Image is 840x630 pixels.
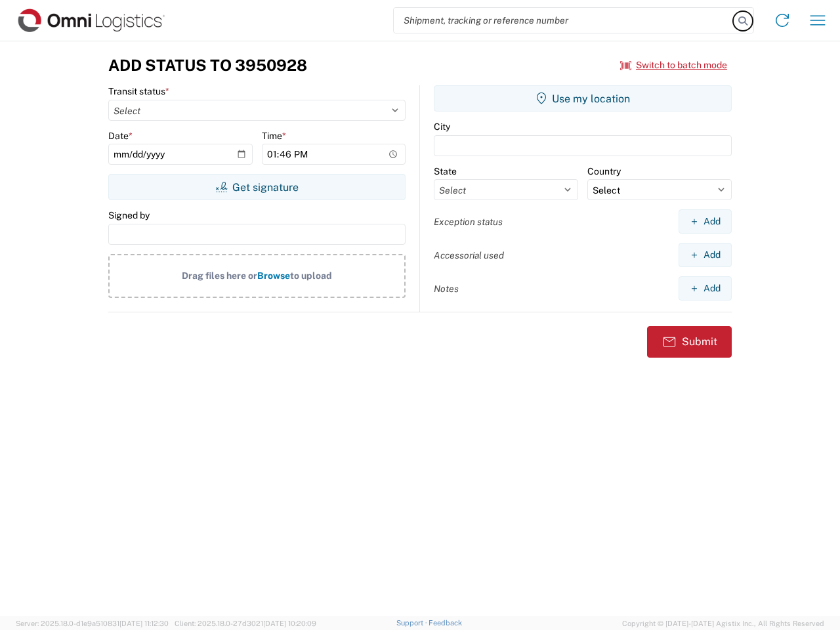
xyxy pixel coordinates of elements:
[434,216,503,228] label: Exception status
[434,283,459,295] label: Notes
[587,165,621,177] label: Country
[679,243,732,267] button: Add
[108,130,133,142] label: Date
[429,619,462,627] a: Feedback
[119,619,169,627] span: [DATE] 11:12:30
[679,209,732,234] button: Add
[622,618,824,629] span: Copyright © [DATE]-[DATE] Agistix Inc., All Rights Reserved
[434,121,450,133] label: City
[175,619,316,627] span: Client: 2025.18.0-27d3021
[434,249,504,261] label: Accessorial used
[108,209,150,221] label: Signed by
[434,165,457,177] label: State
[108,56,307,75] h3: Add Status to 3950928
[396,619,429,627] a: Support
[290,270,332,281] span: to upload
[394,8,734,33] input: Shipment, tracking or reference number
[262,130,286,142] label: Time
[108,85,169,97] label: Transit status
[620,54,727,76] button: Switch to batch mode
[182,270,257,281] span: Drag files here or
[16,619,169,627] span: Server: 2025.18.0-d1e9a510831
[108,174,406,200] button: Get signature
[647,326,732,358] button: Submit
[434,85,732,112] button: Use my location
[263,619,316,627] span: [DATE] 10:20:09
[679,276,732,301] button: Add
[257,270,290,281] span: Browse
